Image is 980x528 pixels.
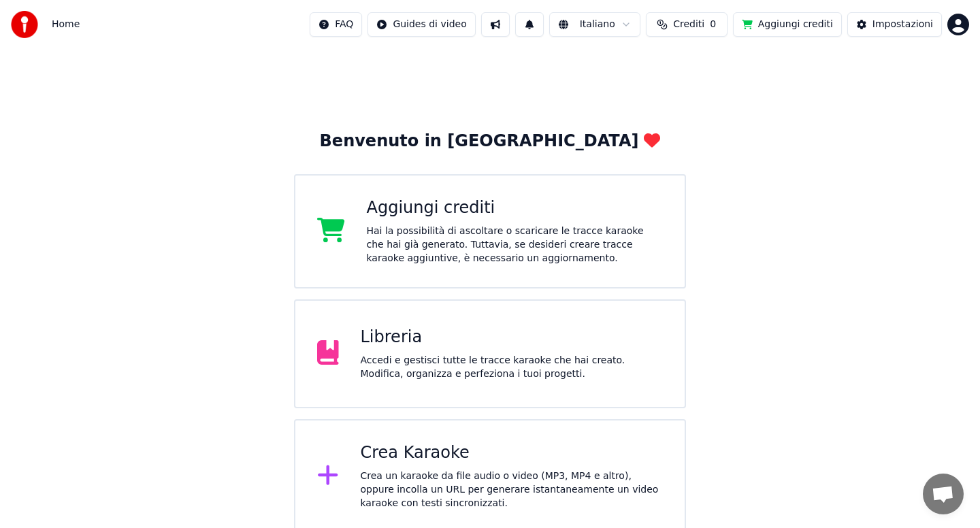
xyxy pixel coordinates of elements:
[872,18,933,31] div: Impostazioni
[320,131,661,152] div: Benvenuto in [GEOGRAPHIC_DATA]
[673,18,704,31] span: Crediti
[361,442,664,464] div: Crea Karaoke
[367,12,475,37] button: Guides di video
[52,18,80,31] nav: breadcrumb
[367,225,664,265] div: Hai la possibilità di ascoltare o scaricare le tracce karaoke che hai già generato. Tuttavia, se ...
[367,197,664,219] div: Aggiungi crediti
[733,12,842,37] button: Aggiungi crediti
[646,12,728,37] button: Crediti0
[361,354,664,381] div: Accedi e gestisci tutte le tracce karaoke che hai creato. Modifica, organizza e perfeziona i tuoi...
[11,11,38,38] img: youka
[52,18,80,31] span: Home
[361,327,664,348] div: Libreria
[923,474,964,514] div: Aprire la chat
[847,12,942,37] button: Impostazioni
[710,18,716,31] span: 0
[310,12,362,37] button: FAQ
[361,469,664,510] div: Crea un karaoke da file audio o video (MP3, MP4 e altro), oppure incolla un URL per generare ista...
